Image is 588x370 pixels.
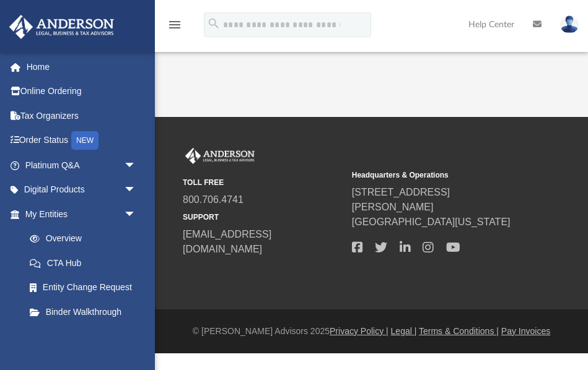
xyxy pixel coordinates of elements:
[391,326,417,336] a: Legal |
[17,226,155,251] a: Overview
[9,128,155,153] a: Order StatusNEW
[124,178,149,203] span: arrow_drop_down
[71,131,99,150] div: NEW
[167,17,182,32] i: menu
[183,148,257,164] img: Anderson Advisors Platinum Portal
[17,324,149,349] a: My Blueprint
[9,153,155,178] a: Platinum Q&Aarrow_drop_down
[17,251,155,275] a: CTA Hub
[167,24,182,32] a: menu
[9,54,155,79] a: Home
[124,153,149,178] span: arrow_drop_down
[330,326,388,336] a: Privacy Policy |
[17,299,155,324] a: Binder Walkthrough
[183,229,271,254] a: [EMAIL_ADDRESS][DOMAIN_NAME]
[352,217,511,227] a: [GEOGRAPHIC_DATA][US_STATE]
[155,325,588,338] div: © [PERSON_NAME] Advisors 2025
[183,194,244,205] a: 800.706.4741
[183,177,343,188] small: TOLL FREE
[9,178,155,202] a: Digital Productsarrow_drop_down
[6,15,118,39] img: Anderson Advisors Platinum Portal
[9,79,155,104] a: Online Ordering
[352,170,512,181] small: Headquarters & Operations
[352,187,450,212] a: [STREET_ADDRESS][PERSON_NAME]
[207,17,221,30] i: search
[183,212,343,223] small: SUPPORT
[560,15,579,33] img: User Pic
[9,202,155,226] a: My Entitiesarrow_drop_down
[501,326,550,336] a: Pay Invoices
[419,326,499,336] a: Terms & Conditions |
[124,202,149,227] span: arrow_drop_down
[17,275,155,300] a: Entity Change Request
[9,103,155,128] a: Tax Organizers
